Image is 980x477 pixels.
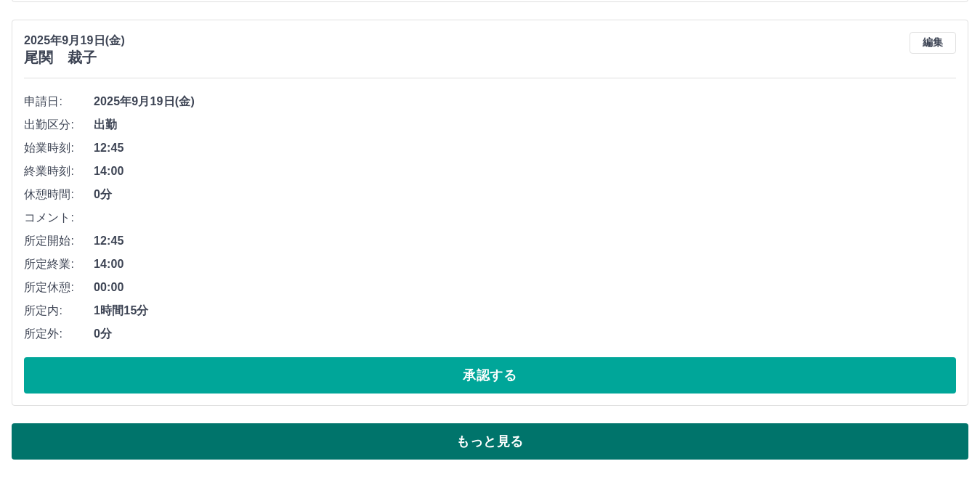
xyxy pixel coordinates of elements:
span: 2025年9月19日(金) [94,93,956,110]
span: 12:45 [94,139,956,157]
button: 承認する [24,357,956,394]
span: 所定開始: [24,232,94,250]
span: 12:45 [94,232,956,250]
span: 出勤 [94,116,956,134]
span: コメント: [24,209,94,227]
span: 14:00 [94,163,956,180]
span: 始業時刻: [24,139,94,157]
span: 終業時刻: [24,163,94,180]
span: 0分 [94,325,956,343]
span: 00:00 [94,279,956,296]
span: 所定外: [24,325,94,343]
span: 所定終業: [24,256,94,273]
p: 2025年9月19日(金) [24,32,125,49]
span: 1時間15分 [94,302,956,319]
span: 申請日: [24,93,94,110]
button: 編集 [910,32,956,54]
span: 14:00 [94,256,956,273]
h3: 尾関 裁子 [24,49,125,66]
span: 休憩時間: [24,186,94,203]
span: 出勤区分: [24,116,94,134]
span: 所定休憩: [24,279,94,296]
span: 所定内: [24,302,94,319]
span: 0分 [94,186,956,203]
button: もっと見る [12,423,968,460]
